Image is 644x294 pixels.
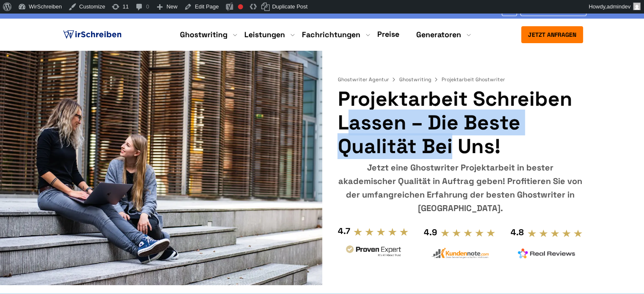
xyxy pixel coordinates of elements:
[337,87,583,158] h1: Projektarbeit schreiben lassen – Die beste Qualität bei uns!
[353,227,409,236] img: stars
[337,224,350,238] div: 4.7
[416,30,461,40] a: Generatoren
[424,225,437,239] div: 4.9
[302,30,360,40] a: Fachrichtungen
[527,229,583,238] img: stars
[607,3,630,10] span: admindev
[345,244,402,260] img: provenexpert
[399,76,439,83] a: Ghostwriting
[238,4,243,9] div: Focus keyphrase not set
[244,30,285,40] a: Leistungen
[61,28,123,41] img: logo ghostwriter-österreich
[440,228,496,238] img: stars
[337,76,397,83] a: Ghostwriter Agentur
[511,225,524,239] div: 4.8
[521,26,583,43] button: Jetzt anfragen
[431,247,489,259] img: kundennote
[377,29,399,39] a: Preise
[441,76,505,83] span: Projektarbeit Ghostwriter
[337,161,583,215] div: Jetzt eine Ghostwriter Projektarbeit in bester akademischer Qualität in Auftrag geben! Profitiere...
[518,248,575,258] img: realreviews
[180,30,227,40] a: Ghostwriting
